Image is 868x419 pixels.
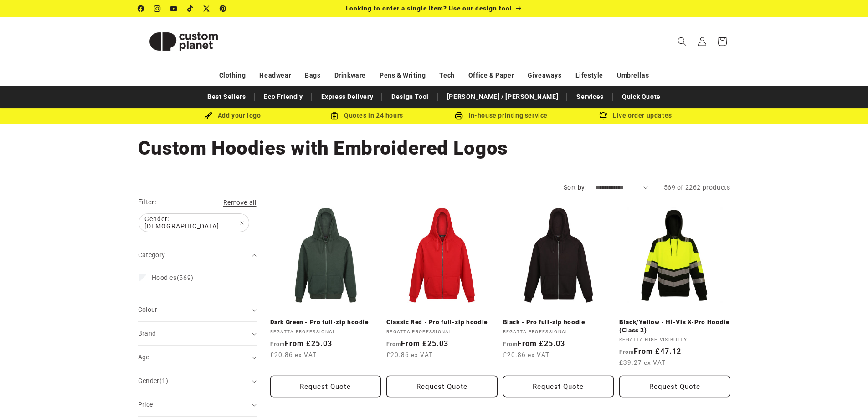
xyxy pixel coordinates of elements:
[138,306,158,313] span: Colour
[334,67,366,83] a: Drinkware
[138,251,165,259] span: Category
[138,21,229,62] img: Custom Planet
[664,184,730,191] span: 569 of 2262 products
[442,89,563,105] a: [PERSON_NAME] / [PERSON_NAME]
[270,318,381,326] a: Dark Green - Pro full-zip hoodie
[672,31,692,52] summary: Search
[439,67,454,83] a: Tech
[138,369,257,393] summary: Gender (1 selected)
[468,67,514,83] a: Office & Paper
[134,17,232,65] a: Custom Planet
[300,110,434,121] div: Quotes in 24 hours
[223,199,257,206] span: Remove all
[380,67,426,83] a: Pens & Writing
[386,376,498,397] button: Request Quote
[569,110,703,121] div: Live order updates
[619,376,730,397] button: Request Quote
[138,346,257,369] summary: Age (0 selected)
[317,89,378,105] a: Express Delivery
[165,110,300,121] div: Add your logo
[139,214,249,232] span: Gender: [DEMOGRAPHIC_DATA]
[617,67,649,83] a: Umbrellas
[138,377,169,384] span: Gender
[138,136,730,160] h1: Custom Hoodies with Embroidered Logos
[503,376,614,397] button: Request Quote
[503,318,614,326] a: Black - Pro full-zip hoodie
[575,67,603,83] a: Lifestyle
[528,67,561,83] a: Giveaways
[330,112,339,120] img: Order Updates Icon
[152,274,177,281] span: Hoodies
[346,5,512,12] span: Looking to order a single item? Use our design tool
[219,67,246,83] a: Clothing
[259,67,291,83] a: Headwear
[204,112,212,120] img: Brush Icon
[434,110,569,121] div: In-house printing service
[387,89,433,105] a: Design Tool
[305,67,320,83] a: Bags
[138,214,250,232] a: Gender: [DEMOGRAPHIC_DATA]
[138,353,149,361] span: Age
[203,89,250,105] a: Best Sellers
[138,298,257,321] summary: Colour (0 selected)
[386,318,498,326] a: Classic Red - Pro full-zip hoodie
[564,184,586,191] label: Sort by:
[259,89,307,105] a: Eco Friendly
[138,322,257,345] summary: Brand (0 selected)
[572,89,608,105] a: Services
[599,112,607,120] img: Order updates
[138,243,257,267] summary: Category (0 selected)
[455,112,463,120] img: In-house printing
[138,330,156,337] span: Brand
[617,89,665,105] a: Quick Quote
[152,274,194,282] span: (569)
[159,377,168,384] span: (1)
[223,197,257,208] a: Remove all
[138,393,257,416] summary: Price
[138,197,157,207] h2: Filter:
[619,318,730,334] a: Black/Yellow - Hi-Vis X-Pro Hoodie (Class 2)
[270,376,381,397] button: Request Quote
[138,401,153,408] span: Price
